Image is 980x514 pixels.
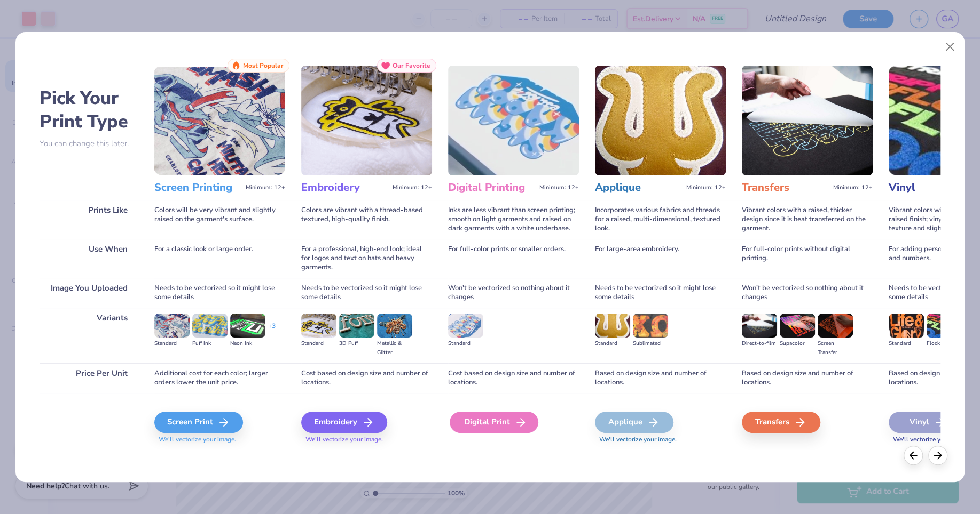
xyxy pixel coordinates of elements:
div: Standard [154,339,190,348]
img: Direct-to-film [742,314,777,337]
div: Needs to be vectorized so it might lose some details [154,278,285,308]
div: Use When [40,239,138,278]
img: Screen Transfer [818,314,853,337]
h2: Pick Your Print Type [40,86,138,133]
div: Sublimated [633,339,668,348]
img: Embroidery [301,66,432,175]
div: Standard [448,339,483,348]
h3: Applique [595,181,682,195]
img: Digital Printing [448,66,579,175]
div: + 3 [268,322,276,340]
div: Inks are less vibrant than screen printing; smooth on light garments and raised on dark garments ... [448,200,579,239]
div: Vibrant colors with a raised, thicker design since it is heat transferred on the garment. [742,200,873,239]
div: Standard [301,339,336,348]
img: Metallic & Glitter [377,314,412,337]
div: Prints Like [40,200,138,239]
span: Most Popular [243,62,284,69]
span: We'll vectorize your image. [301,435,432,444]
img: Standard [889,314,924,337]
div: Variants [40,308,138,363]
button: Close [940,37,960,57]
div: Won't be vectorized so nothing about it changes [742,278,873,308]
span: Minimum: 12+ [393,184,432,191]
div: Colors will be very vibrant and slightly raised on the garment's surface. [154,200,285,239]
div: Standard [595,339,630,348]
img: Standard [154,314,190,337]
img: Puff Ink [192,314,228,337]
div: Vinyl [889,412,967,433]
h3: Embroidery [301,181,388,195]
img: Applique [595,66,726,175]
p: You can change this later. [40,139,138,148]
div: Digital Print [450,412,538,433]
span: Minimum: 12+ [833,184,873,191]
div: Standard [889,339,924,348]
span: Our Favorite [393,62,430,69]
span: Minimum: 12+ [686,184,726,191]
div: Supacolor [780,339,815,348]
div: Additional cost for each color; larger orders lower the unit price. [154,363,285,393]
div: Screen Print [154,412,243,433]
h3: Vinyl [889,181,976,195]
div: Neon Ink [230,339,265,348]
div: For full-color prints without digital printing. [742,239,873,278]
span: Minimum: 12+ [539,184,579,191]
div: For full-color prints or smaller orders. [448,239,579,278]
img: Standard [448,314,483,337]
img: Standard [595,314,630,337]
h3: Transfers [742,181,829,195]
span: We'll vectorize your image. [154,435,285,444]
div: Applique [595,412,673,433]
span: We'll vectorize your image. [595,435,726,444]
div: Cost based on design size and number of locations. [301,363,432,393]
div: For a classic look or large order. [154,239,285,278]
div: Based on design size and number of locations. [742,363,873,393]
div: Colors are vibrant with a thread-based textured, high-quality finish. [301,200,432,239]
h3: Screen Printing [154,181,241,195]
div: Based on design size and number of locations. [595,363,726,393]
h3: Digital Printing [448,181,535,195]
div: Screen Transfer [818,339,853,357]
div: Incorporates various fabrics and threads for a raised, multi-dimensional, textured look. [595,200,726,239]
div: Direct-to-film [742,339,777,348]
div: Won't be vectorized so nothing about it changes [448,278,579,308]
div: Embroidery [301,412,387,433]
img: Flock [927,314,962,337]
img: Screen Printing [154,66,285,175]
img: Transfers [742,66,873,175]
div: Transfers [742,412,820,433]
img: Supacolor [780,314,815,337]
div: Puff Ink [192,339,228,348]
div: Metallic & Glitter [377,339,412,357]
img: Sublimated [633,314,668,337]
div: For large-area embroidery. [595,239,726,278]
div: Cost based on design size and number of locations. [448,363,579,393]
div: Needs to be vectorized so it might lose some details [595,278,726,308]
img: 3D Puff [339,314,374,337]
img: Standard [301,314,336,337]
div: 3D Puff [339,339,374,348]
img: Neon Ink [230,314,265,337]
div: Image You Uploaded [40,278,138,308]
div: Flock [927,339,962,348]
span: Minimum: 12+ [246,184,285,191]
div: Price Per Unit [40,363,138,393]
div: For a professional, high-end look; ideal for logos and text on hats and heavy garments. [301,239,432,278]
div: Needs to be vectorized so it might lose some details [301,278,432,308]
